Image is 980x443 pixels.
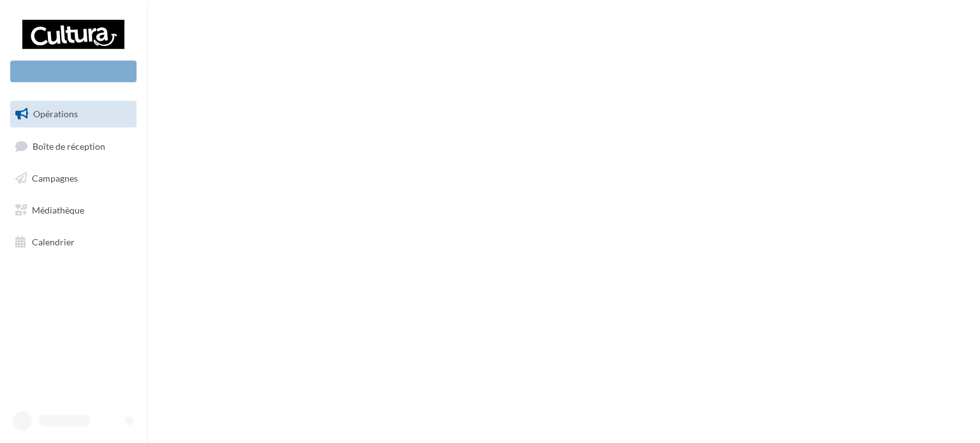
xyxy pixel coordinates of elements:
a: Médiathèque [8,197,139,224]
span: Campagnes [32,173,78,184]
span: Boîte de réception [33,140,105,151]
a: Boîte de réception [8,133,139,160]
a: Opérations [8,101,139,127]
span: Calendrier [32,236,75,247]
a: Campagnes [8,165,139,192]
span: Opérations [33,108,78,119]
div: Nouvelle campagne [10,61,137,82]
a: Calendrier [8,229,139,256]
span: Médiathèque [32,205,84,215]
